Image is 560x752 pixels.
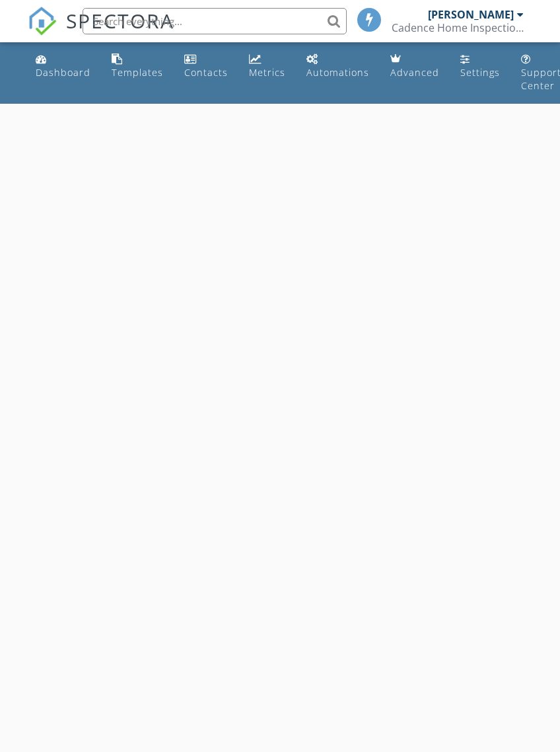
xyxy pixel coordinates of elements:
[179,48,233,85] a: Contacts
[392,21,524,34] div: Cadence Home Inspections
[306,66,369,79] div: Automations
[112,66,163,79] div: Templates
[30,48,96,85] a: Dashboard
[460,66,500,79] div: Settings
[106,48,168,85] a: Templates
[385,48,444,85] a: Advanced
[36,66,90,79] div: Dashboard
[66,7,174,34] span: SPECTORA
[184,66,228,79] div: Contacts
[244,48,291,85] a: Metrics
[28,7,57,36] img: The Best Home Inspection Software - Spectora
[28,18,174,46] a: SPECTORA
[428,8,514,21] div: [PERSON_NAME]
[390,66,439,79] div: Advanced
[301,48,374,85] a: Automations (Basic)
[455,48,505,85] a: Settings
[249,66,285,79] div: Metrics
[83,8,347,34] input: Search everything...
